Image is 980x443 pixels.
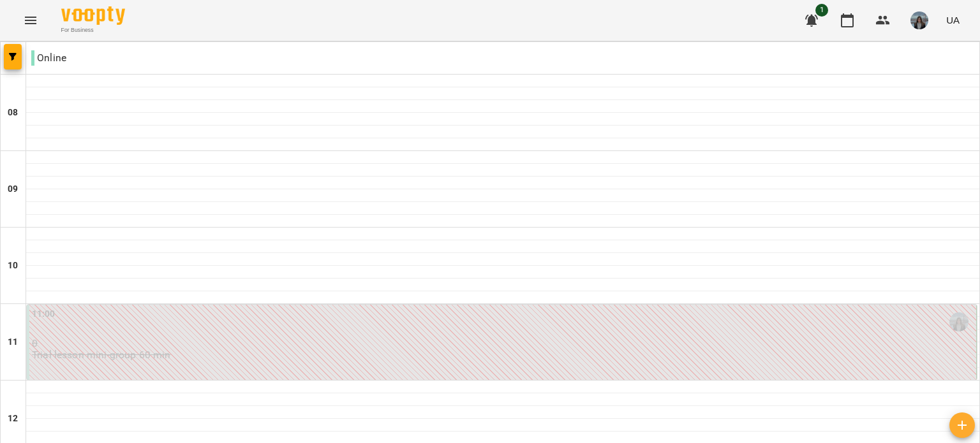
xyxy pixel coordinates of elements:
button: Menu [15,5,46,36]
img: Черниш Ніколь (і) [949,312,969,331]
button: Створити урок [949,412,975,438]
label: 11:00 [32,307,56,321]
span: UA [946,13,960,27]
h6: 09 [8,182,18,196]
h6: 11 [8,335,18,349]
h6: 10 [8,259,18,273]
h6: 08 [8,106,18,120]
p: 0 [32,338,974,349]
span: For Business [61,26,125,34]
span: 1 [815,4,828,17]
p: Trial lesson mini-group 60 min [32,349,170,360]
h6: 12 [8,412,18,426]
img: Voopty Logo [61,6,125,25]
button: UA [941,8,965,32]
img: 5016bfd3fcb89ecb1154f9e8b701e3c2.jpg [910,11,928,29]
p: Online [31,50,66,66]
